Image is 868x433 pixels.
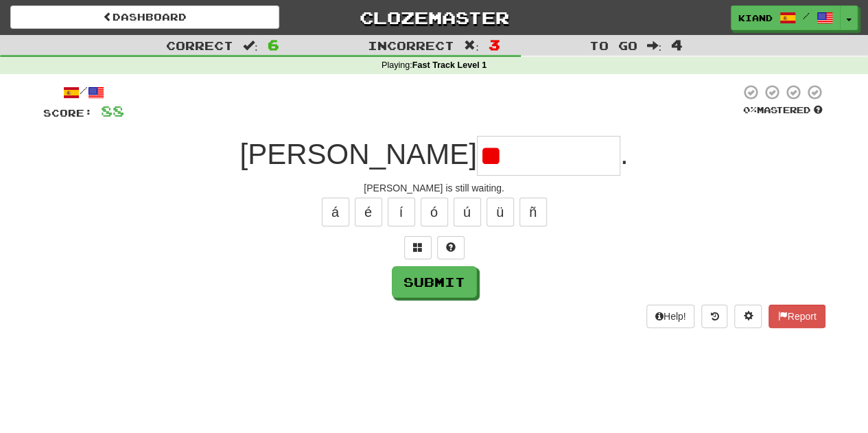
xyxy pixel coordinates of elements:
span: 6 [268,36,279,53]
button: ñ [519,198,547,226]
strong: Fast Track Level 1 [412,60,487,70]
button: Round history (alt+y) [701,305,727,328]
a: Dashboard [10,5,279,29]
button: Single letter hint - you only get 1 per sentence and score half the points! alt+h [437,236,465,259]
button: ó [421,198,448,226]
a: kiand / [731,5,841,30]
div: / [43,84,124,101]
span: : [243,40,258,51]
button: í [388,198,415,226]
span: 88 [101,102,124,119]
a: Clozemaster [300,5,569,30]
span: Correct [166,38,233,52]
button: ü [486,198,514,226]
span: To go [589,38,637,52]
span: Incorrect [368,38,454,52]
span: / [803,11,810,21]
span: : [464,40,479,51]
button: é [355,198,382,226]
span: Score: [43,107,93,119]
button: Report [769,305,825,328]
span: [PERSON_NAME] [239,138,476,170]
button: Help! [646,305,695,328]
button: á [322,198,349,226]
button: Submit [392,266,477,298]
span: 3 [489,36,500,53]
span: kiand [738,12,773,24]
button: Switch sentence to multiple choice alt+p [404,236,432,259]
span: . [620,138,629,170]
span: : [646,40,661,51]
div: Mastered [740,104,825,117]
span: 4 [671,36,683,53]
span: 0 % [743,104,757,115]
button: ú [454,198,481,226]
div: [PERSON_NAME] is still waiting. [43,181,825,195]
